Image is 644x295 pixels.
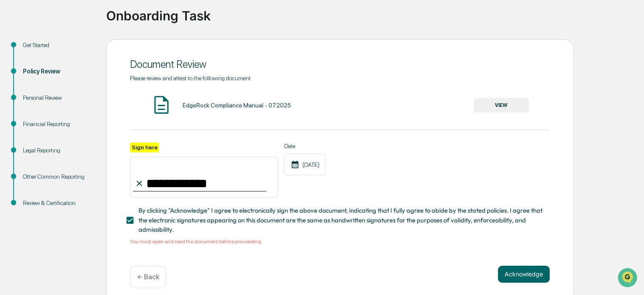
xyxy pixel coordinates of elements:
[29,65,139,73] div: Start new chat
[85,143,103,150] span: Pylon
[183,102,291,109] div: EdgeRock Compliance Manual - 07.2025
[130,75,252,81] span: Please review and attest to the following document.
[617,267,640,290] iframe: Open customer support
[138,206,543,234] span: By clicking "Acknowledge" I agree to electronically sign the above document, indicating that I fu...
[8,107,15,114] div: 🖐️
[8,124,15,130] div: 🔎
[130,239,550,244] div: You must open and read the document before proceeding.
[62,107,68,114] div: 🗄️
[137,273,159,281] p: ← Back
[144,67,155,77] button: Start new chat
[23,41,93,50] div: Get Started
[5,119,57,135] a: 🔎Data Lookup
[23,67,93,76] div: Policy Review
[8,65,24,80] img: 1746055101610-c473b297-6a78-478c-a979-82029cc54cd1
[5,103,58,118] a: 🖐️Preclearance
[23,93,93,102] div: Personal Review
[17,123,54,131] span: Data Lookup
[17,107,55,115] span: Preclearance
[23,120,93,129] div: Financial Reporting
[23,146,93,155] div: Legal Reporting
[70,107,105,115] span: Attestations
[284,143,326,149] label: Date
[106,1,640,23] div: Onboarding Task
[29,73,107,80] div: We're available if you need us!
[58,103,109,118] a: 🗄️Attestations
[130,58,550,70] div: Document Review
[498,266,550,283] button: Acknowledge
[151,94,172,115] img: Document Icon
[130,143,159,152] label: Sign here
[60,143,103,150] a: Powered byPylon
[23,172,93,181] div: Other Common Reporting
[284,154,326,175] div: [DATE]
[8,17,155,31] p: How can we help?
[23,199,93,208] div: Review & Certification
[474,98,529,112] button: VIEW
